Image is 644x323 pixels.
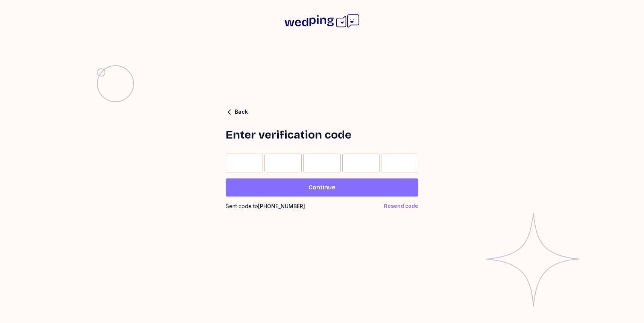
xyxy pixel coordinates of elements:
h1: Enter verification code [226,128,418,142]
input: Please enter OTP character 3 [303,154,340,172]
input: Please enter OTP character 5 [381,154,418,172]
input: Please enter OTP character 4 [342,154,380,172]
span: Continue [308,183,336,192]
input: Please enter OTP character 2 [264,154,302,172]
input: Please enter OTP character 1 [226,154,263,172]
span: Back [235,109,248,114]
span: [PHONE_NUMBER] [258,203,305,209]
button: Resend code [384,203,418,210]
span: Sent code to [226,203,305,210]
button: Back [226,108,248,116]
button: Continue [226,178,418,197]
